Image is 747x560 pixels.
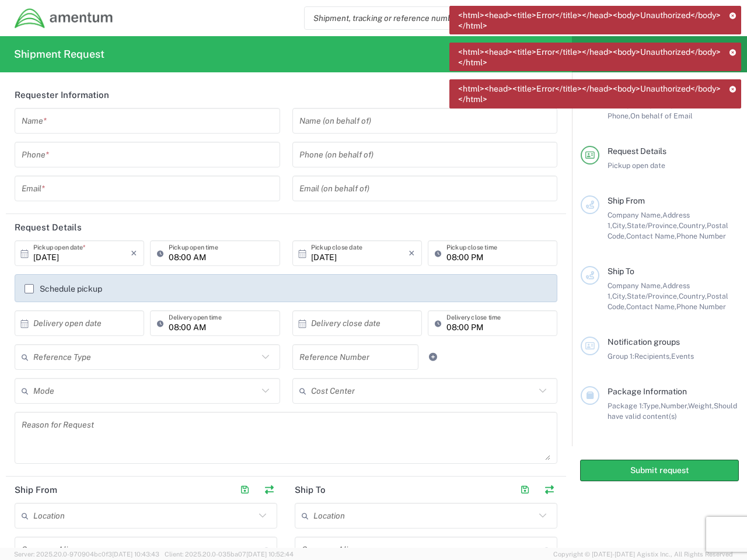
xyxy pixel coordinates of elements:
input: Shipment, tracking or reference number [305,7,607,29]
span: Client: 2025.20.0-035ba07 [165,551,294,558]
button: Submit request [580,460,739,481]
span: Events [671,352,694,360]
span: Company Name, [608,211,662,219]
span: Request Details [608,146,666,156]
h2: Shipment Request [14,47,104,61]
span: Pickup open date [608,161,665,170]
span: Contact Name, [626,302,676,311]
span: Package 1: [608,401,643,410]
span: Ship To [608,267,634,276]
h2: Requester Information [15,89,109,101]
span: Group 1: [608,352,634,360]
img: dyncorp [14,8,114,29]
span: Phone Number [676,302,726,311]
span: <html><head><title>Error</title></head><body>Unauthorized</body></html> [458,10,721,31]
span: Server: 2025.20.0-970904bc0f3 [14,551,159,558]
span: Copyright © [DATE]-[DATE] Agistix Inc., All Rights Reserved [553,549,733,559]
h2: Request Details [15,222,82,233]
span: State/Province, [627,292,679,300]
span: City, [612,221,627,230]
span: Type, [643,401,661,410]
span: <html><head><title>Error</title></head><body>Unauthorized</body></html> [458,83,721,104]
span: [DATE] 10:43:43 [112,551,159,558]
i: × [131,244,137,262]
span: <html><head><title>Error</title></head><body>Unauthorized</body></html> [458,47,721,68]
span: Phone Number [676,232,726,240]
label: Schedule pickup [25,284,102,293]
h2: Ship From [15,484,57,496]
span: Package Information [608,387,687,396]
a: Add Reference [425,349,441,365]
span: Country, [679,221,707,230]
i: × [409,244,415,262]
span: State/Province, [627,221,679,230]
span: Country, [679,292,707,300]
span: Company Name, [608,281,662,290]
span: Notification groups [608,337,680,346]
span: Contact Name, [626,232,676,240]
span: Recipients, [634,352,671,360]
span: [DATE] 10:52:44 [246,551,294,558]
span: Weight, [688,401,714,410]
span: City, [612,292,627,300]
span: Ship From [608,196,645,205]
span: Number, [661,401,688,410]
h2: Ship To [295,484,326,496]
